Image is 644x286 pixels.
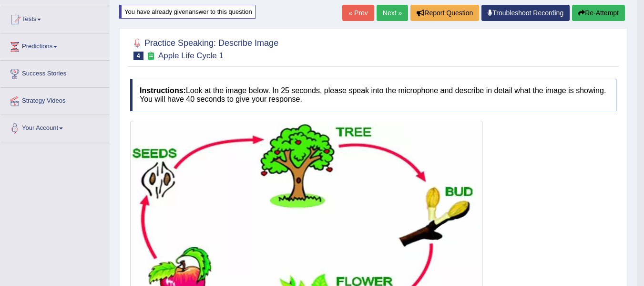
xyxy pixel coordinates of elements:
small: Exam occurring question [146,52,156,61]
h4: Look at the image below. In 25 seconds, please speak into the microphone and describe in detail w... [130,79,616,111]
a: Your Account [0,115,109,139]
a: « Prev [342,5,374,21]
a: Tests [0,6,109,30]
button: Report Question [410,5,479,21]
div: You have already given answer to this question [119,5,256,19]
a: Next » [377,5,408,21]
a: Predictions [0,33,109,57]
a: Troubleshoot Recording [481,5,570,21]
small: Apple Life Cycle 1 [158,51,224,60]
span: 4 [133,52,143,60]
button: Re-Attempt [572,5,625,21]
h2: Practice Speaking: Describe Image [130,36,278,60]
b: Instructions: [140,86,186,95]
a: Success Stories [0,61,109,85]
a: Strategy Videos [0,88,109,112]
